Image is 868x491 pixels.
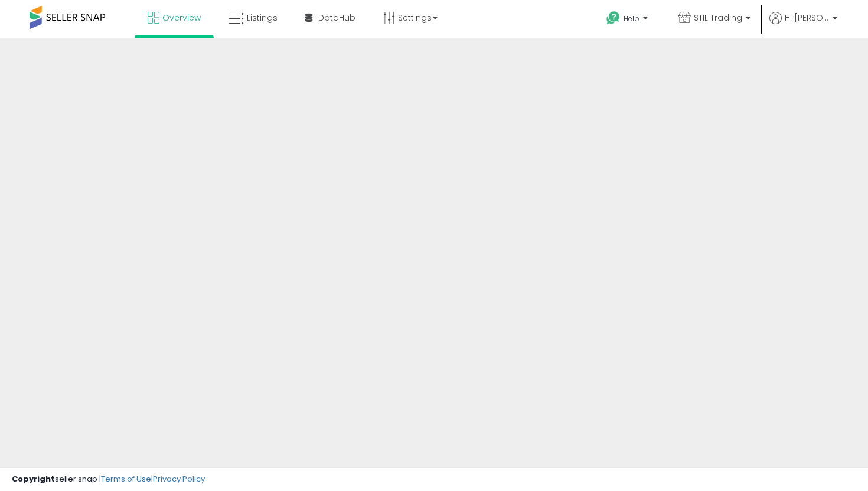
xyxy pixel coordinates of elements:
span: Listings [247,12,278,24]
span: Hi [PERSON_NAME] [785,12,829,24]
span: STIL Trading [694,12,742,24]
span: Help [624,14,639,24]
a: Privacy Policy [153,473,205,485]
div: seller snap | | [12,474,205,485]
a: Help [597,2,660,38]
i: Get Help [606,11,621,25]
span: DataHub [318,12,355,24]
a: Terms of Use [101,473,151,485]
span: Overview [162,12,201,24]
a: Hi [PERSON_NAME] [769,12,837,38]
strong: Copyright [12,473,55,485]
